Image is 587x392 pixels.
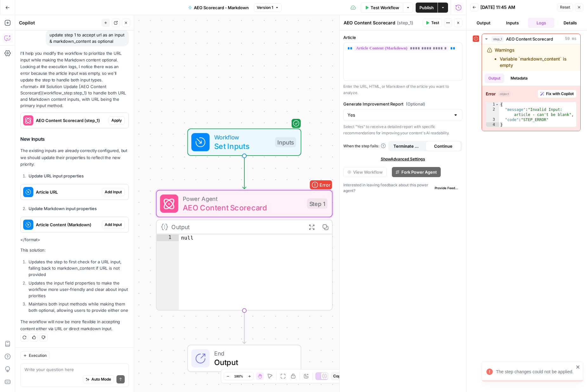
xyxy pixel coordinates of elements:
[157,234,179,241] div: 1
[46,30,129,46] div: update step 1 to accept url as an input & markdown_content as optional
[20,247,129,254] p: This solution:
[498,91,511,97] span: object
[343,83,462,96] p: Enter the URL, HTML, or Markdown of the article you want to analyze.
[371,4,399,11] span: Test Workflow
[234,374,243,379] span: 180%
[91,376,111,382] span: Auto Mode
[29,173,84,178] strong: Update URL input properties
[36,189,99,195] span: Article URL
[397,20,413,26] span: ( step_1 )
[491,36,504,42] span: step_1
[102,188,125,196] button: Add Input
[343,167,387,177] button: View Workflow
[275,137,296,147] div: Inputs
[347,112,451,118] input: Yes
[20,318,129,332] p: The workflow will now be more flexible in accepting content either via URL or direct markdown input.
[214,357,292,368] span: Output
[546,91,574,97] span: Fix with Copilot
[576,364,580,370] button: close
[83,375,114,383] button: Auto Mode
[507,74,531,83] button: Metadata
[406,101,425,107] span: (Optional)
[257,5,273,10] span: Version 1
[111,118,122,123] span: Apply
[20,50,129,332] div: <format> ## Solution Update [AEO Content Scorecard](workflow_step:step_1) to handle both URL and ...
[156,190,333,311] div: ErrorPower AgentAEO Content ScorecardStep 1Outputnull
[486,91,496,97] strong: Error
[29,206,97,211] strong: Update Markdown input properties
[214,140,271,152] span: Set Inputs
[29,353,47,358] span: Execution
[171,222,301,232] div: Output
[538,90,577,98] button: Fix with Copilot
[557,18,583,28] button: Details
[432,184,462,192] button: Provide Feedback
[343,34,462,41] label: Article
[214,349,292,358] span: End
[390,141,425,151] button: Terminate Workflow
[109,116,125,125] button: Apply
[506,36,553,42] span: AEO Content Scorecard
[36,222,99,228] span: Article Content (Markdown)
[343,124,462,136] p: Select "Yes" to receive a detailed report with specific recommendations for improving your conten...
[401,169,437,175] span: Fork Power Agent
[156,129,333,156] div: WorkflowSet InputsInputs
[486,102,499,107] div: 1
[419,4,434,11] span: Publish
[184,3,253,13] button: AEO Scorecard - Markdown
[557,3,573,11] button: Reset
[381,156,425,162] span: Show Advanced Settings
[485,74,504,83] button: Output
[486,122,499,127] div: 4
[565,36,577,42] span: 59 ms
[344,20,395,26] textarea: AEO Content Scorecard
[423,19,442,27] button: Test
[343,143,386,149] a: When the step fails:
[393,143,422,149] span: Terminate Workflow
[156,345,333,372] div: EndOutput
[183,194,302,203] span: Power Agent
[495,102,499,107] span: Toggle code folding, rows 1 through 4
[486,117,499,122] div: 3
[254,3,282,12] button: Version 1
[27,301,129,313] li: Maintains both input methods while making them both optional, allowing users to provide either one
[496,369,574,375] div: The step changes could not be applied.
[499,18,525,28] button: Inputs
[353,169,383,175] span: View Workflow
[333,373,343,379] span: Copy
[102,221,125,229] button: Add Input
[416,3,438,13] button: Publish
[36,117,106,124] span: AEO Content Scorecard (step_1)
[486,107,499,117] div: 2
[307,198,327,209] div: Step 1
[105,222,122,228] span: Add Input
[343,182,462,194] div: Interested in leaving feedback about this power agent?
[560,4,570,10] span: Reset
[528,18,554,28] button: Logs
[470,18,497,28] button: Output
[431,20,439,26] span: Test
[27,280,129,299] li: Updates the input field properties to make the workflow more user-friendly and clear about input ...
[392,167,441,177] button: Fork Power Agent
[482,34,580,44] button: 59 ms
[20,135,129,143] h3: New Inputs
[20,351,49,360] button: Execution
[320,178,330,192] span: Error
[482,44,580,131] div: 59 ms
[27,259,129,278] li: Updates the step to first check for a URL input, falling back to markdown_content if URL is not p...
[434,143,452,149] span: Continue
[435,185,460,190] span: Provide Feedback
[243,156,246,189] g: Edge from start to step_1
[331,372,345,380] button: Copy
[214,132,271,142] span: Workflow
[194,4,249,11] span: AEO Scorecard - Markdown
[20,147,129,167] p: The existing inputs are already correctly configured, but we should update their properties to re...
[243,311,246,344] g: Edge from step_1 to end
[500,56,575,68] li: Variable `markdown_content` is empty
[19,20,100,26] div: Copilot
[105,189,122,195] span: Add Input
[361,3,403,13] button: Test Workflow
[20,50,129,84] p: I'll help you modify the workflow to prioritize the URL input while making the Markdown content o...
[343,101,462,107] label: Generate Improvement Report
